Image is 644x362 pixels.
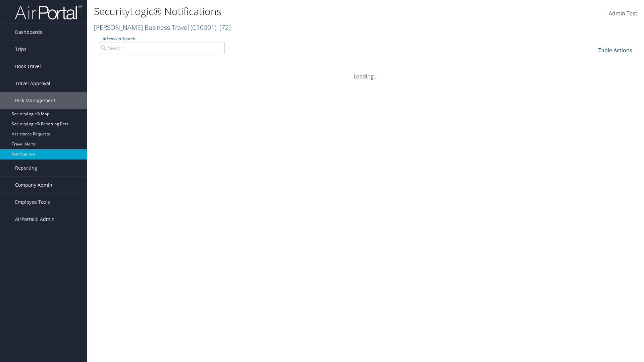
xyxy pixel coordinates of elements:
span: Travel Approval [15,75,50,92]
img: airportal-logo.png [15,4,82,20]
span: Trips [15,41,26,58]
span: ( C10001 ) [191,23,216,32]
a: Table Actions [598,47,632,54]
span: Reporting [15,160,37,176]
span: AirPortal® Admin [15,211,55,228]
a: Advanced Search [102,36,135,42]
span: Dashboards [15,24,42,41]
span: Book Travel [15,58,41,75]
span: Company Admin [15,177,52,193]
h1: SecurityLogic® Notifications [94,4,456,18]
span: Admin Test [609,10,637,17]
input: Advanced Search [99,42,225,54]
span: , [ 72 ] [216,23,231,32]
a: Admin Test [609,3,637,24]
span: Risk Management [15,92,55,109]
div: Loading... [94,64,637,80]
span: Employee Tools [15,194,50,210]
a: [PERSON_NAME] Business Travel [94,23,231,32]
